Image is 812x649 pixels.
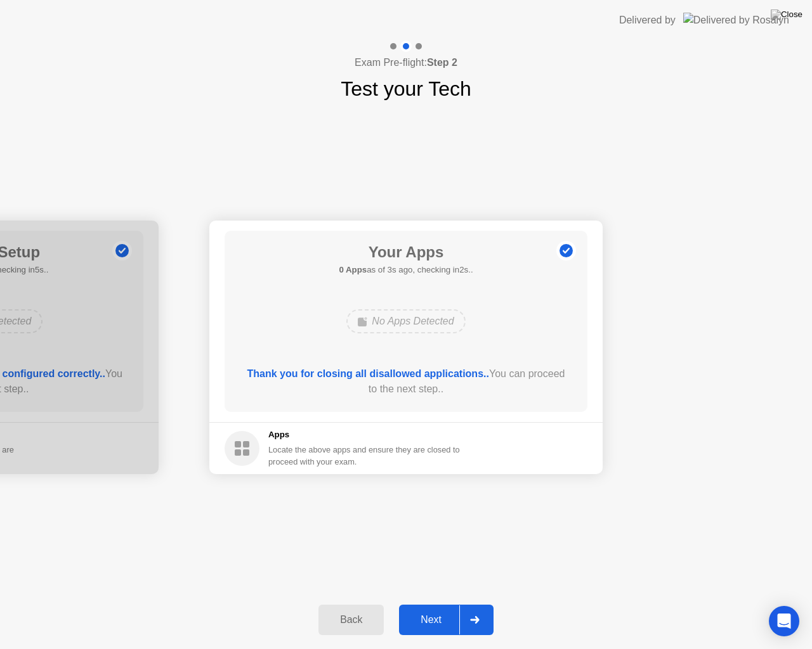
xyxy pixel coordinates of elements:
[322,614,380,626] div: Back
[268,428,461,441] h5: Apps
[339,265,367,274] b: 0 Apps
[769,606,799,636] div: Open Intercom Messenger
[346,309,465,333] div: No Apps Detected
[771,10,802,20] img: Close
[339,264,473,276] h5: as of 3s ago, checking in2s..
[619,13,676,28] div: Delivered by
[318,605,384,635] button: Back
[355,55,457,70] h4: Exam Pre-flight:
[341,74,471,104] h1: Test your Tech
[427,57,457,68] b: Step 2
[268,444,461,468] div: Locate the above apps and ensure they are closed to proceed with your exam.
[683,13,789,27] img: Delivered by Rosalyn
[403,614,459,626] div: Next
[399,605,494,635] button: Next
[243,366,570,397] div: You can proceed to the next step..
[339,241,473,264] h1: Your Apps
[247,368,489,379] b: Thank you for closing all disallowed applications..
